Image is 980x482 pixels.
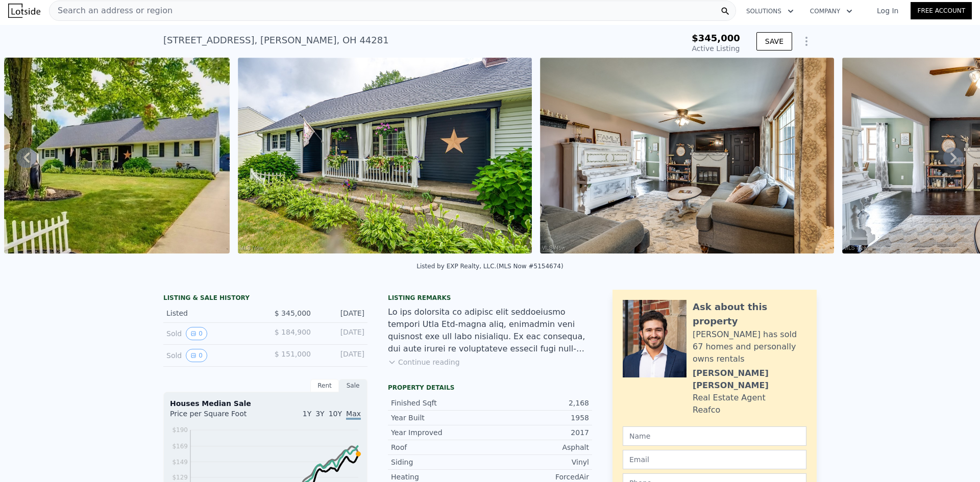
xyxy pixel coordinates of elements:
[490,472,589,482] div: ForcedAir
[186,349,207,362] button: View historical data
[693,392,766,404] div: Real Estate Agent
[8,4,40,18] img: Lotside
[623,450,806,469] input: Email
[329,410,342,418] span: 10Y
[865,6,911,16] a: Log In
[756,32,792,50] button: SAVE
[490,442,589,452] div: Asphalt
[275,309,311,317] span: $ 345,000
[693,367,806,392] div: [PERSON_NAME] [PERSON_NAME]
[796,31,817,52] button: Show Options
[172,474,188,481] tspan: $129
[275,350,311,358] span: $ 151,000
[186,327,207,340] button: View historical data
[388,294,592,302] div: Listing remarks
[391,398,490,408] div: Finished Sqft
[693,300,806,328] div: Ask about this property
[391,472,490,482] div: Heating
[693,404,720,416] div: Reafco
[163,33,389,47] div: [STREET_ADDRESS] , [PERSON_NAME] , OH 44281
[170,398,361,409] div: Houses Median Sale
[692,33,740,43] span: $345,000
[802,2,861,20] button: Company
[490,398,589,408] div: 2,168
[490,427,589,438] div: 2017
[172,459,188,466] tspan: $149
[391,427,490,438] div: Year Improved
[388,384,592,392] div: Property details
[238,58,532,253] img: Sale: 167690045 Parcel: 79748796
[163,294,367,304] div: LISTING & SALE HISTORY
[490,457,589,467] div: Vinyl
[4,58,230,253] img: Sale: 167690045 Parcel: 79748796
[319,308,364,318] div: [DATE]
[172,443,188,450] tspan: $169
[50,5,173,17] span: Search an address or region
[319,349,364,362] div: [DATE]
[275,328,311,336] span: $ 184,900
[166,349,257,362] div: Sold
[315,410,324,418] span: 3Y
[346,410,361,420] span: Max
[911,2,972,19] a: Free Account
[416,263,563,270] div: Listed by EXP Realty, LLC. (MLS Now #5154674)
[623,426,806,446] input: Name
[310,379,339,392] div: Rent
[319,327,364,340] div: [DATE]
[490,413,589,423] div: 1958
[166,327,257,340] div: Sold
[388,357,460,367] button: Continue reading
[388,306,592,355] div: Lo ips dolorsita co adipisc elit seddoeiusmo tempori Utla Etd-magna aliq, enimadmin veni quisnost...
[738,2,802,20] button: Solutions
[391,457,490,467] div: Siding
[540,58,834,253] img: Sale: 167690045 Parcel: 79748796
[693,328,806,365] div: [PERSON_NAME] has sold 67 homes and personally owns rentals
[303,410,311,418] span: 1Y
[391,442,490,452] div: Roof
[391,413,490,423] div: Year Built
[692,44,740,53] span: Active Listing
[170,409,265,425] div: Price per Square Foot
[339,379,367,392] div: Sale
[172,426,188,434] tspan: $190
[166,308,257,318] div: Listed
